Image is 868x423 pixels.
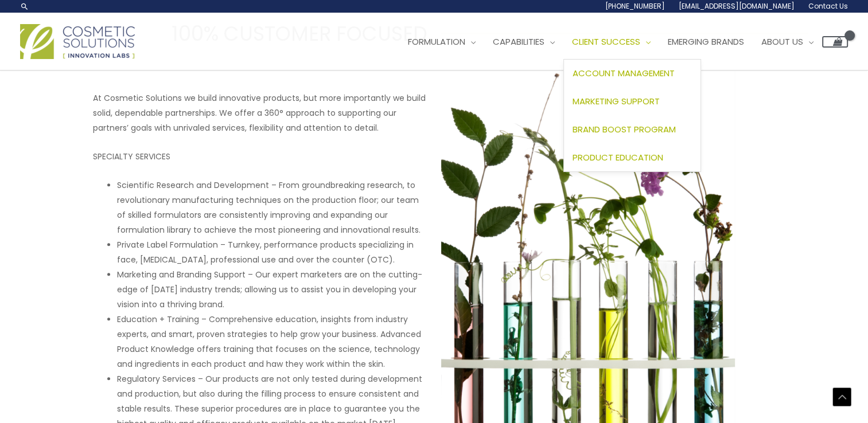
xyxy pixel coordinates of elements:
[659,25,753,59] a: Emerging Brands
[753,25,822,59] a: About Us
[117,178,427,237] li: Scientific Research and Development – From groundbreaking research, to revolutionary manufacturin...
[573,123,676,135] span: Brand Boost Program
[93,91,427,135] p: At Cosmetic Solutions we build innovative products, but more importantly we build solid, dependab...
[564,115,700,143] a: Brand Boost Program
[573,67,675,79] span: Account Management
[391,25,848,59] nav: Site Navigation
[20,2,29,11] a: Search icon link
[573,151,663,163] span: Product Education
[399,25,484,59] a: Formulation
[563,25,659,59] a: Client Success
[117,237,427,267] li: Private Label Formulation – Turnkey, performance products specializing in face, [MEDICAL_DATA], p...
[761,36,803,48] span: About Us
[668,36,744,48] span: Emerging Brands
[117,267,427,312] li: Marketing and Branding Support – Our expert marketers are on the cutting-edge of [DATE] industry ...
[20,24,135,59] img: Cosmetic Solutions Logo
[564,88,700,116] a: Marketing Support
[572,36,640,48] span: Client Success
[808,1,848,11] span: Contact Us
[484,25,563,59] a: Capabilities
[408,36,465,48] span: Formulation
[564,60,700,88] a: Account Management
[605,1,665,11] span: [PHONE_NUMBER]
[822,36,848,48] a: View Shopping Cart, empty
[564,143,700,171] a: Product Education
[117,312,427,371] li: Education + Training – Comprehensive education, insights from industry experts, and smart, proven...
[573,95,660,107] span: Marketing Support
[93,149,427,164] p: SPECIALTY SERVICES
[493,36,544,48] span: Capabilities
[679,1,795,11] span: [EMAIL_ADDRESS][DOMAIN_NAME]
